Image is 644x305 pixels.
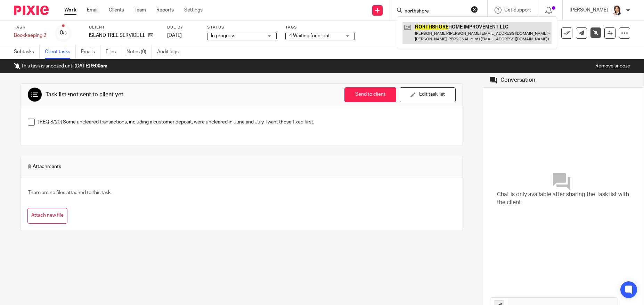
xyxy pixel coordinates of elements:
[595,64,630,69] a: Remove snooze
[400,87,456,102] button: Edit task list
[74,64,107,69] b: [DATE] 9:00am
[134,7,146,14] a: Team
[14,63,107,70] p: This task is snoozed until
[70,92,123,97] span: not sent to client yet
[87,7,98,14] a: Email
[106,45,121,59] a: Files
[500,77,535,84] div: Conversation
[504,8,531,13] span: Get Support
[211,33,235,38] span: In progress
[14,25,46,30] label: Task
[156,7,174,14] a: Reports
[497,191,630,207] span: Chat is only available after sharing the Task list with the client
[289,33,330,38] span: 4 Waiting for client
[611,5,622,16] img: BW%20Website%203%20-%20square.jpg
[167,33,182,38] span: [DATE]
[109,7,124,14] a: Clients
[207,25,277,30] label: Status
[64,7,76,14] a: Work
[14,32,46,39] div: Bookkeeping 2
[14,6,49,15] img: Pixie
[27,208,67,224] button: Attach new file
[38,119,455,126] p: [REQ 8/20] Some uncleared transactions, including a customer deposit, were uncleared in June and ...
[60,29,67,37] div: 0
[46,91,123,98] div: Task list •
[81,45,100,59] a: Emails
[127,45,152,59] a: Notes (0)
[471,6,478,13] button: Clear
[28,190,112,195] span: There are no files attached to this task.
[89,32,145,39] p: ISLAND TREE SERVICE LLC
[404,8,466,15] input: Search
[89,25,158,30] label: Client
[27,163,61,170] span: Attachments
[285,25,355,30] label: Tags
[570,7,608,14] p: [PERSON_NAME]
[344,87,396,102] button: Send to client
[63,31,67,35] small: /3
[14,45,40,59] a: Subtasks
[157,45,184,59] a: Audit logs
[45,45,76,59] a: Client tasks
[167,25,198,30] label: Due by
[184,7,203,14] a: Settings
